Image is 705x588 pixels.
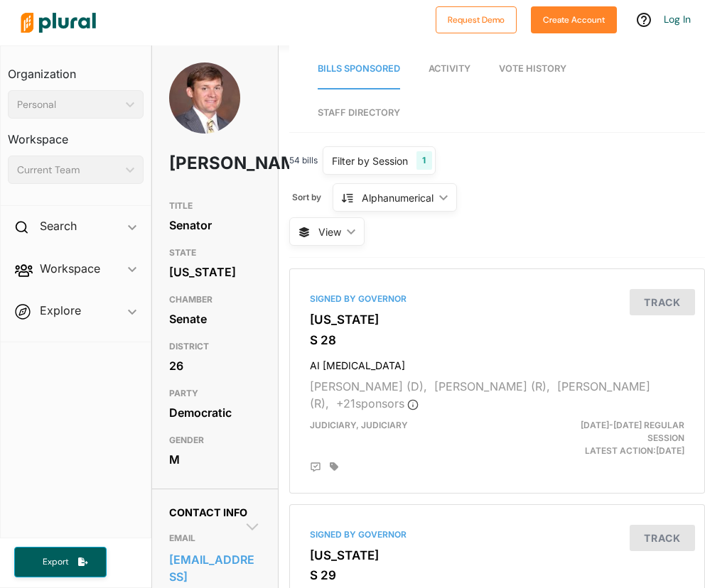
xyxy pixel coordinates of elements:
span: View [318,224,341,239]
div: 1 [416,151,431,170]
span: Activity [429,63,470,74]
div: Latest Action: [DATE] [563,419,695,457]
h3: Workspace [8,119,144,150]
span: [DATE]-[DATE] Regular Session [581,420,684,443]
span: Export [33,556,78,568]
a: Log In [664,13,691,26]
button: Create Account [531,6,617,33]
div: Senate [169,308,262,330]
span: 54 bills [289,154,318,167]
h3: S 28 [310,333,684,347]
button: Export [14,547,107,577]
div: Add tags [330,462,338,472]
div: Alphanumerical [362,190,434,205]
span: Sort by [292,191,333,204]
h3: PARTY [169,385,262,402]
h2: Search [40,218,77,234]
h4: AI [MEDICAL_DATA] [310,353,684,372]
div: Democratic [169,402,262,423]
span: Bills Sponsored [318,63,400,74]
button: Track [630,525,695,551]
div: Add Position Statement [310,462,321,473]
span: [PERSON_NAME] (D), [310,379,427,393]
h3: [US_STATE] [310,312,684,327]
div: Senator [169,214,262,236]
h1: [PERSON_NAME] [169,142,225,185]
h3: EMAIL [169,530,262,547]
h3: [US_STATE] [310,548,684,562]
div: Current Team [17,163,120,178]
div: Signed by Governor [310,528,684,541]
div: [US_STATE] [169,261,262,283]
a: Activity [429,49,470,89]
h3: TITLE [169,197,262,214]
div: 26 [169,355,262,376]
h3: DISTRICT [169,338,262,355]
span: Contact Info [169,506,247,518]
h3: GENDER [169,432,262,449]
h3: STATE [169,244,262,261]
a: Bills Sponsored [318,49,400,89]
div: Filter by Session [332,153,408,168]
a: Request Demo [436,11,517,26]
a: Staff Directory [318,93,400,132]
span: Judiciary, Judiciary [310,420,408,430]
a: Vote History [499,49,566,89]
div: Personal [17,97,120,112]
span: [PERSON_NAME] (R), [310,379,650,410]
h3: S 29 [310,568,684,582]
div: Signed by Governor [310,293,684,305]
button: Request Demo [436,6,517,33]
div: M [169,449,262,470]
span: + 21 sponsor s [336,396,419,410]
span: Vote History [499,63,566,74]
h3: CHAMBER [169,291,262,308]
button: Track [630,289,695,315]
span: [PERSON_NAME] (R), [434,379,550,393]
img: Headshot of Russell Ott [169,62,240,138]
a: Create Account [531,11,617,26]
h3: Organization [8,53,144,85]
